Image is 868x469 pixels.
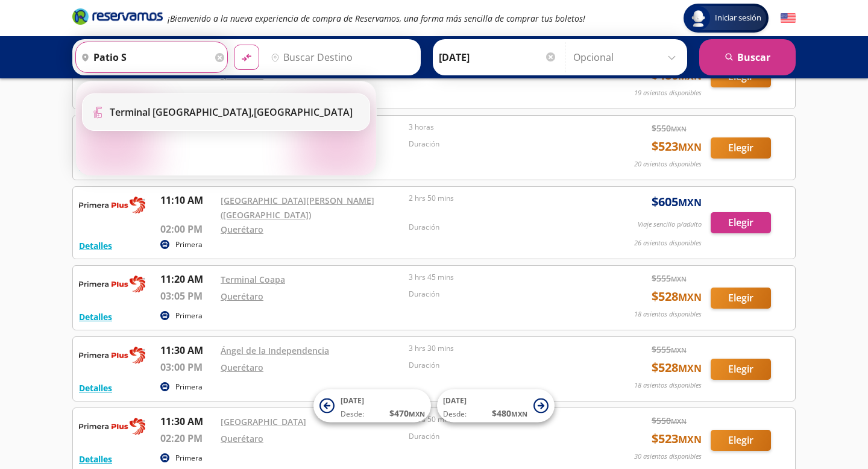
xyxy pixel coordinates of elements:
[221,274,285,285] a: Terminal Coapa
[573,42,681,72] input: Opcional
[79,272,145,296] img: RESERVAMOS
[160,193,215,207] p: 11:10 AM
[409,360,591,371] p: Duración
[160,289,215,303] p: 03:05 PM
[710,12,766,24] span: Iniciar sesión
[671,345,687,354] small: MXN
[79,453,112,465] button: Detalles
[678,433,702,446] small: MXN
[160,431,215,445] p: 02:20 PM
[781,11,796,26] button: English
[221,433,263,444] a: Querétaro
[409,431,591,442] p: Duración
[711,137,771,159] button: Elegir
[168,13,585,24] em: ¡Bienvenido a la nueva experiencia de compra de Reservamos, una forma más sencilla de comprar tus...
[79,239,112,252] button: Detalles
[341,409,364,420] span: Desde:
[652,193,702,211] span: $ 605
[409,343,591,354] p: 3 hrs 30 mins
[221,195,374,221] a: [GEOGRAPHIC_DATA][PERSON_NAME] ([GEOGRAPHIC_DATA])
[76,42,212,72] input: Buscar Origen
[409,222,591,233] p: Duración
[175,310,203,321] p: Primera
[160,414,215,429] p: 11:30 AM
[652,430,702,448] span: $ 523
[409,409,425,418] small: MXN
[652,122,687,134] span: $ 550
[671,274,687,283] small: MXN
[409,139,591,150] p: Duración
[511,409,527,418] small: MXN
[652,359,702,377] span: $ 528
[79,382,112,394] button: Detalles
[221,362,263,373] a: Querétaro
[437,389,555,423] button: [DATE]Desde:$480MXN
[110,105,353,119] div: [GEOGRAPHIC_DATA]
[110,105,254,119] b: Terminal [GEOGRAPHIC_DATA],
[160,343,215,357] p: 11:30 AM
[72,7,163,25] i: Brand Logo
[678,291,702,304] small: MXN
[443,395,467,406] span: [DATE]
[492,407,527,420] span: $ 480
[409,122,591,133] p: 3 horas
[634,238,702,248] p: 26 asientos disponibles
[671,417,687,426] small: MXN
[652,414,687,427] span: $ 550
[175,382,203,392] p: Primera
[634,88,702,98] p: 19 asientos disponibles
[79,414,145,438] img: RESERVAMOS
[634,380,702,391] p: 18 asientos disponibles
[160,222,215,236] p: 02:00 PM
[79,343,145,367] img: RESERVAMOS
[678,362,702,375] small: MXN
[671,124,687,133] small: MXN
[221,345,329,356] a: Ángel de la Independencia
[711,288,771,309] button: Elegir
[678,196,702,209] small: MXN
[652,288,702,306] span: $ 528
[175,239,203,250] p: Primera
[175,453,203,464] p: Primera
[389,407,425,420] span: $ 470
[652,137,702,156] span: $ 523
[409,193,591,204] p: 2 hrs 50 mins
[634,309,702,319] p: 18 asientos disponibles
[341,395,364,406] span: [DATE]
[409,289,591,300] p: Duración
[711,359,771,380] button: Elegir
[439,42,557,72] input: Elegir Fecha
[699,39,796,75] button: Buscar
[221,416,306,427] a: [GEOGRAPHIC_DATA]
[160,360,215,374] p: 03:00 PM
[443,409,467,420] span: Desde:
[160,272,215,286] p: 11:20 AM
[72,7,163,29] a: Brand Logo
[266,42,414,72] input: Buscar Destino
[652,272,687,285] span: $ 555
[711,430,771,451] button: Elegir
[221,291,263,302] a: Querétaro
[678,140,702,154] small: MXN
[634,159,702,169] p: 20 asientos disponibles
[79,310,112,323] button: Detalles
[652,343,687,356] span: $ 555
[711,212,771,233] button: Elegir
[409,272,591,283] p: 3 hrs 45 mins
[634,452,702,462] p: 30 asientos disponibles
[313,389,431,423] button: [DATE]Desde:$470MXN
[221,224,263,235] a: Querétaro
[79,193,145,217] img: RESERVAMOS
[638,219,702,230] p: Viaje sencillo p/adulto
